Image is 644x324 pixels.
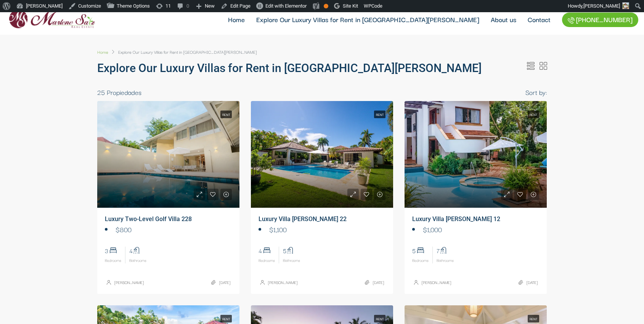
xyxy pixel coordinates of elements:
li: Bathrooms [433,247,458,263]
a: Luxury Villa [PERSON_NAME] 12 [412,215,500,223]
span: 4 [129,247,146,253]
span: 5 [412,247,429,253]
span: [PERSON_NAME] [583,3,620,9]
a: Luxury Two-Level Golf Villa 228 [105,215,192,223]
div: Sort by: [525,87,547,98]
a: Explore Our Luxury Villas for Rent in [GEOGRAPHIC_DATA][PERSON_NAME] [251,4,485,35]
span: Site Kit [343,3,358,9]
li: $1,100 [259,224,385,235]
div: [DATE] [365,277,384,288]
div: 25 Propiedades [97,87,525,98]
li: Explore Our Luxury Villas for Rent in [GEOGRAPHIC_DATA][PERSON_NAME] [108,46,257,58]
li: Bedrooms [259,247,279,263]
a: [PERSON_NAME] [422,277,451,288]
a: Contact [522,4,556,35]
span: Edit with Elementor [265,3,307,9]
span: 3 [105,247,121,253]
a: Home [97,46,108,58]
a: [PERSON_NAME] [268,277,297,288]
li: Bedrooms [412,247,433,263]
h1: Explore Our Luxury Villas for Rent in [GEOGRAPHIC_DATA][PERSON_NAME] [97,61,523,75]
a: About us [485,4,522,35]
span: 5 [283,247,300,253]
li: $1,000 [412,224,539,235]
div: [DATE] [211,277,230,288]
div: [DATE] [519,277,538,288]
span: 7 [437,247,454,253]
span: Home [97,48,108,55]
div: OK [324,4,328,8]
img: logo [6,7,98,32]
li: Bathrooms [125,247,150,263]
span: 4 [259,247,275,253]
li: Bedrooms [105,247,125,263]
a: Luxury Villa [PERSON_NAME] 22 [259,215,347,223]
li: Bathrooms [279,247,304,263]
a: [PERSON_NAME] [114,277,144,288]
a: Home [222,4,251,35]
a: [PHONE_NUMBER] [562,13,638,27]
li: $800 [105,224,232,235]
